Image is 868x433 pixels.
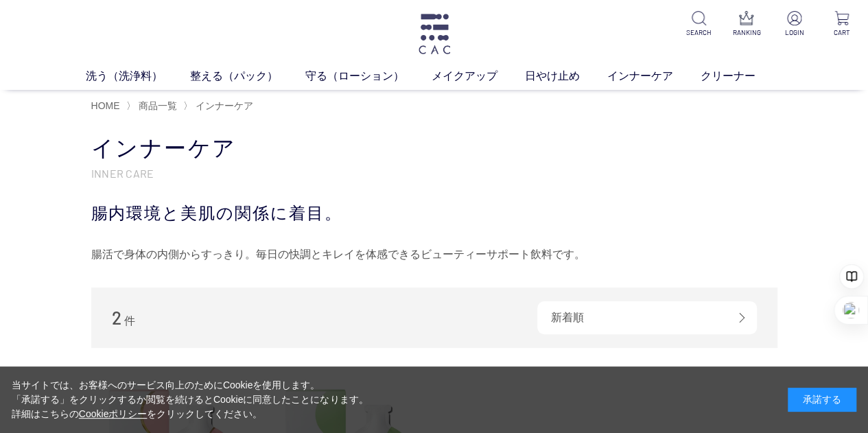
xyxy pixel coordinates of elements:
[779,11,810,38] a: LOGIN
[525,68,607,84] a: 日やけ止め
[190,68,305,84] a: 整える（パック）
[788,388,856,412] div: 承諾する
[826,27,857,38] p: CART
[683,27,714,38] p: SEARCH
[537,301,757,334] div: 新着順
[701,68,783,84] a: クリーナー
[112,307,121,328] span: 2
[126,100,180,113] li: 〉
[124,315,135,327] span: 件
[86,68,190,84] a: 洗う（洗浄料）
[12,378,368,421] div: 当サイトでは、お客様へのサービス向上のためにCookieを使用します。 「承諾する」をクリックするか閲覧を続けるとCookieに同意したことになります。 詳細はこちらの をクリックしてください。
[417,14,452,54] img: logo
[607,68,701,84] a: インナーケア
[193,100,253,111] a: インナーケア
[731,27,762,38] p: RANKING
[196,100,253,111] span: インナーケア
[91,100,120,111] a: HOME
[731,11,762,38] a: RANKING
[183,100,257,113] li: 〉
[683,11,714,38] a: SEARCH
[779,27,810,38] p: LOGIN
[136,100,177,111] a: 商品一覧
[826,11,857,38] a: CART
[91,201,777,226] div: 腸内環境と美肌の関係に着目。
[305,68,432,84] a: 守る（ローション）
[79,408,148,419] a: Cookieポリシー
[432,68,525,84] a: メイクアップ
[139,100,177,111] span: 商品一覧
[91,134,777,163] h1: インナーケア
[91,166,777,180] p: INNER CARE
[91,244,777,266] div: 腸活で身体の内側からすっきり。毎日の快調とキレイを体感できるビューティーサポート飲料です。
